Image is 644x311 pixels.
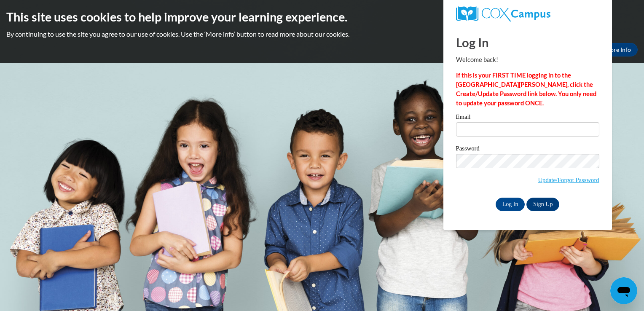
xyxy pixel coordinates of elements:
a: More Info [598,43,638,56]
a: Sign Up [526,198,559,211]
input: Log In [496,198,525,211]
a: COX Campus [456,6,599,21]
h2: This site uses cookies to help improve your learning experience. [6,8,638,25]
p: By continuing to use the site you agree to our use of cookies. Use the ‘More info’ button to read... [6,29,638,39]
h1: Log In [456,34,599,51]
a: Update/Forgot Password [538,177,599,183]
iframe: Button to launch messaging window [610,277,637,304]
strong: If this is your FIRST TIME logging in to the [GEOGRAPHIC_DATA][PERSON_NAME], click the Create/Upd... [456,72,596,107]
label: Password [456,145,599,154]
img: COX Campus [456,6,550,21]
label: Email [456,114,599,122]
p: Welcome back! [456,55,599,64]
